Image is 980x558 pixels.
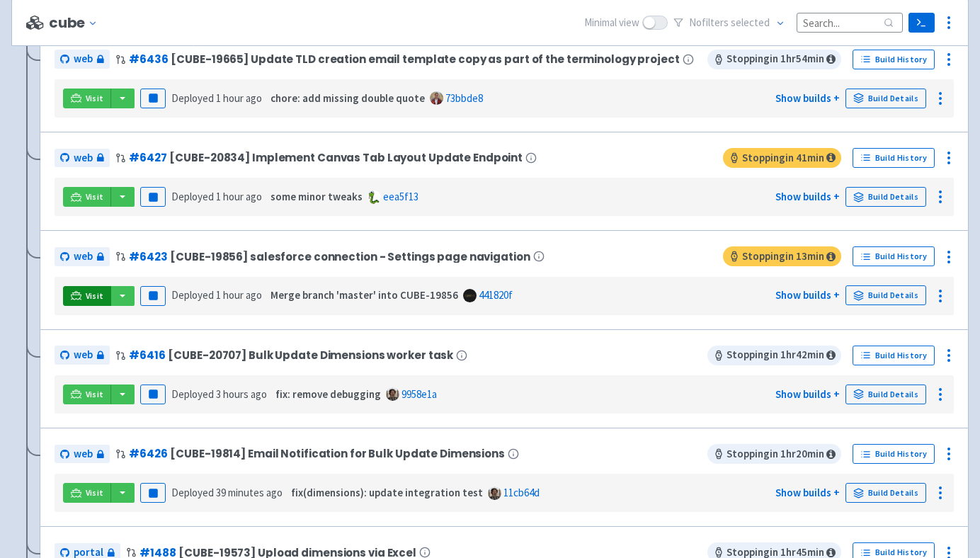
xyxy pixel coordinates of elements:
span: Deployed [171,288,262,302]
strong: fix: remove debugging [275,387,381,401]
button: Pause [140,89,166,108]
span: Deployed [171,387,267,401]
span: Deployed [171,91,262,105]
a: Build Details [845,187,926,207]
strong: Merge branch 'master' into CUBE-19856 [270,288,458,302]
a: Visit [63,89,111,108]
a: #6426 [129,446,167,461]
time: 39 minutes ago [216,486,283,499]
span: Deployed [171,190,262,203]
span: Stopping in 1 hr 20 min [707,444,841,464]
span: [CUBE-19856] salesforce connection - Settings page navigation [170,251,530,263]
span: web [74,347,93,363]
a: 11cb64d [503,486,540,499]
a: Build History [853,346,935,365]
a: Show builds + [775,387,840,401]
a: Visit [63,286,111,306]
span: web [74,150,93,166]
a: Show builds + [775,486,840,499]
a: Terminal [908,13,935,33]
a: web [55,346,110,365]
span: Stopping in 13 min [723,246,841,266]
strong: some minor tweaks [270,190,363,203]
a: web [55,149,110,168]
a: Show builds + [775,288,840,302]
span: Deployed [171,486,283,499]
a: Visit [63,187,111,207]
a: Build History [853,246,935,266]
a: Build History [853,148,935,168]
span: Stopping in 1 hr 54 min [707,50,841,69]
a: Build Details [845,483,926,503]
span: Visit [86,290,104,302]
button: Pause [140,286,166,306]
time: 1 hour ago [216,190,262,203]
span: [CUBE-20707] Bulk Update Dimensions worker task [168,349,453,361]
a: Show builds + [775,190,840,203]
span: [CUBE-19814] Email Notification for Bulk Update Dimensions [170,448,504,460]
a: Build Details [845,385,926,404]
a: web [55,445,110,464]
span: No filter s [689,15,770,31]
span: Visit [86,389,104,400]
a: 9958e1a [401,387,437,401]
button: Pause [140,483,166,503]
time: 3 hours ago [216,387,267,401]
a: Visit [63,385,111,404]
a: #6423 [129,249,167,264]
button: Pause [140,187,166,207]
button: Pause [140,385,166,404]
strong: chore: add missing double quote [270,91,425,105]
a: Visit [63,483,111,503]
span: Visit [86,191,104,203]
span: selected [731,16,770,29]
span: web [74,446,93,462]
time: 1 hour ago [216,91,262,105]
span: Visit [86,487,104,499]
span: web [74,51,93,67]
span: Stopping in 41 min [723,148,841,168]
a: Build Details [845,89,926,108]
a: #6427 [129,150,166,165]
a: Build History [853,50,935,69]
a: web [55,50,110,69]
a: 441820f [479,288,513,302]
input: Search... [797,13,903,32]
span: web [74,249,93,265]
a: eea5f13 [383,190,418,203]
time: 1 hour ago [216,288,262,302]
button: cube [49,15,103,31]
span: Stopping in 1 hr 42 min [707,346,841,365]
span: Minimal view [584,15,639,31]
a: Build Details [845,285,926,305]
strong: fix(dimensions): update integration test [291,486,483,499]
span: [CUBE-19665] Update TLD creation email template copy as part of the terminology project [171,53,679,65]
span: Visit [86,93,104,104]
span: [CUBE-20834] Implement Canvas Tab Layout Update Endpoint [169,152,523,164]
a: #6416 [129,348,165,363]
a: Build History [853,444,935,464]
a: Show builds + [775,91,840,105]
a: #6436 [129,52,168,67]
a: web [55,247,110,266]
a: 73bbde8 [445,91,483,105]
